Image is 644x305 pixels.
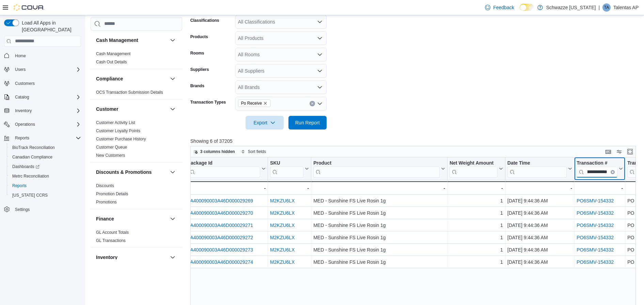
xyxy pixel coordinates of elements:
div: Customer [91,119,182,162]
div: 1 [450,197,503,205]
a: PO6SMV-154332 [577,259,614,265]
a: GL Account Totals [96,230,129,235]
a: Cash Management [96,51,130,56]
button: Home [1,51,84,61]
img: Cova [14,4,44,11]
span: Washington CCRS [10,191,81,199]
button: Customer [169,105,177,113]
button: Net Weight Amount [450,160,503,177]
a: [US_STATE] CCRS [10,191,50,199]
a: 1A400090003A46D000029271 [187,223,253,228]
a: Metrc Reconciliation [10,172,52,180]
label: Brands [190,83,204,89]
div: Cash Management [91,50,182,69]
button: Open list of options [317,52,323,57]
span: Dashboards [12,164,40,169]
span: Metrc Reconciliation [10,172,81,180]
div: - [577,184,623,192]
div: SKU [270,160,303,166]
a: Canadian Compliance [10,153,55,161]
div: [DATE] 9:44:36 AM [507,209,572,217]
span: Home [12,51,81,60]
button: Run Report [288,116,327,129]
div: - [270,184,309,192]
div: 1 [450,233,503,242]
div: Discounts & Promotions [91,182,182,209]
span: Customers [15,81,35,86]
button: Reports [1,133,84,143]
button: Keyboard shortcuts [604,148,612,156]
span: Dark Mode [520,11,520,11]
button: Open list of options [317,68,323,74]
button: Cash Management [96,37,167,44]
button: Inventory [12,107,34,115]
a: Promotions [96,200,117,204]
a: 1A400090003A46D000029269 [187,198,253,203]
p: | [598,3,600,12]
div: Product [313,160,440,177]
span: Po Receive [238,100,270,107]
div: [DATE] 9:44:36 AM [507,233,572,242]
a: Home [12,52,29,60]
button: BioTrack Reconciliation [7,143,84,152]
div: Finance [91,228,182,247]
div: - [313,184,445,192]
button: Discounts & Promotions [169,168,177,176]
button: Export [246,116,284,129]
span: Reports [12,183,27,188]
div: Net Weight Amount [450,160,498,166]
a: 1A400090003A46D000029273 [187,247,253,253]
a: Promotion Details [96,192,128,196]
div: MED - Sunshine FS Live Rosin 1g [313,233,445,242]
div: MED - Sunshine FS Live Rosin 1g [313,221,445,229]
button: Customers [1,78,84,88]
span: New Customers [96,153,125,158]
a: PO6SMV-154332 [577,198,614,203]
div: MED - Sunshine FS Live Rosin 1g [313,246,445,254]
button: Cash Management [169,36,177,44]
span: Po Receive [241,100,262,107]
div: Package Id [187,160,260,166]
span: Inventory [12,107,81,115]
a: BioTrack Reconciliation [10,143,58,152]
span: Operations [15,122,35,127]
span: Users [15,67,26,72]
button: Open list of options [317,19,323,25]
label: Classifications [190,18,219,23]
button: Clear input [310,101,315,106]
span: Load All Apps in [GEOGRAPHIC_DATA] [19,19,81,33]
button: Customer [96,106,167,112]
span: Customers [12,79,81,88]
a: Customer Queue [96,145,127,150]
span: Reports [10,182,81,190]
div: MED - Sunshine FS Live Rosin 1g [313,197,445,205]
div: Date Time [507,160,567,177]
span: Inventory [15,108,32,113]
a: Customer Loyalty Points [96,128,140,133]
h3: Cash Management [96,37,138,44]
button: Reports [12,134,32,142]
a: PO6SMV-154332 [577,210,614,216]
p: Schwazze [US_STATE] [546,3,596,12]
button: Open list of options [317,35,323,41]
span: Promotions [96,199,117,205]
div: 1 [450,246,503,254]
div: Talentas AP [602,3,611,12]
div: Net Weight Amount [450,160,498,177]
div: 1 [450,221,503,229]
button: Remove Po Receive from selection in this group [263,101,267,105]
div: SKU URL [270,160,303,177]
h3: Inventory [96,254,117,261]
button: Date Time [507,160,572,177]
span: Reports [15,135,29,141]
div: 1 [450,209,503,217]
h3: Finance [96,215,114,222]
button: [US_STATE] CCRS [7,190,84,200]
a: 1A400090003A46D000029272 [187,235,253,240]
button: Finance [169,215,177,223]
span: Discounts [96,183,114,188]
div: MED - Sunshine FS Live Rosin 1g [313,258,445,266]
span: Operations [12,120,81,128]
div: MED - Sunshine FS Live Rosin 1g [313,209,445,217]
